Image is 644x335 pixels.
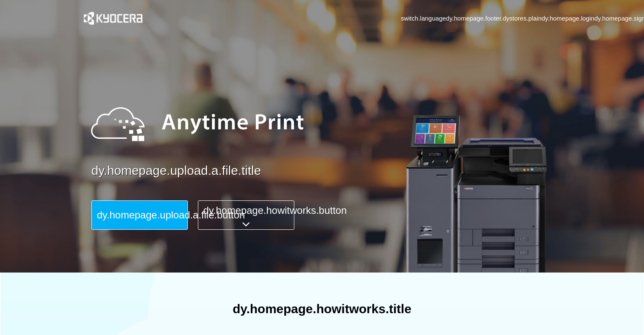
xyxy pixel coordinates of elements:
button: dy.homepage.howitworks.button [198,200,294,230]
button: dy.homepage.upload.a.file.button [91,200,188,230]
a: dy.homepage.login [542,14,595,23]
a: dy.homepage.upload.a.file.title [91,162,574,180]
a: dy.homepage.footer.dystores.plain [446,14,542,23]
a: switch.language [401,14,446,23]
span: dy.homepage.upload.a.file.button [97,209,245,221]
